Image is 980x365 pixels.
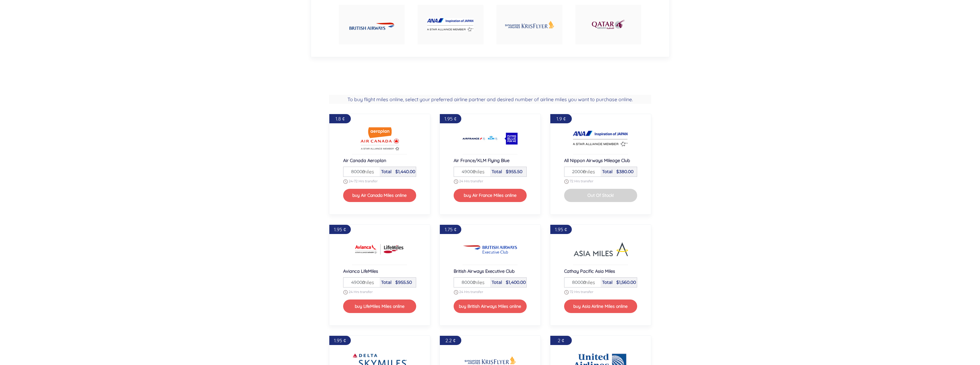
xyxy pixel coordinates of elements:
[343,189,416,202] button: buy Air Canada Miles online
[616,280,636,285] span: $1,560.00
[454,268,515,274] span: British Airways Executive Club
[359,168,374,175] span: miles
[343,268,378,274] span: Avianca LifeMiles
[329,95,651,104] h2: To buy flight miles online, select your preferred airline partner and desired number of airline m...
[343,179,348,184] img: schedule.png
[459,179,483,183] span: 24 Hrs transfer
[343,157,386,163] span: Air Canada Aeroplan
[570,179,593,183] span: 72 Hrs transfer
[352,126,407,151] img: Buy Air Canada Aeroplan Airline miles online
[454,157,509,163] span: Air France/KLM Flying Blue
[343,300,416,313] button: buy LifeMiles Miles online
[564,189,637,202] button: Out Of Stock!
[395,280,412,285] span: $955.50
[602,169,613,174] span: Total
[558,337,564,343] span: 2 ¢
[463,126,518,151] img: Buy Air France/KLM Flying Blue Airline miles online
[381,169,392,174] span: Total
[343,290,348,295] img: schedule.png
[459,290,483,294] span: 24 Hrs transfer
[463,237,518,262] img: Buy British Airways Executive Club Airline miles online
[616,169,633,174] span: $380.00
[555,226,567,232] span: 1.95 ¢
[334,226,346,232] span: 1.95 ¢
[445,337,455,343] span: 2.2 ¢
[564,290,569,295] img: schedule.png
[492,280,502,285] span: Total
[492,169,502,174] span: Total
[454,300,527,313] button: buy British Airways Miles online
[602,280,613,285] span: Total
[349,179,378,183] span: 24-72 Hrs transfer
[427,18,474,31] img: Buy ANA airline miles online
[445,226,456,232] span: 1.75 ¢
[580,168,595,175] span: miles
[564,179,569,184] img: schedule.png
[564,268,615,274] span: Cathay Pacific Asia Miles
[395,169,415,174] span: $1,440.00
[570,290,593,294] span: 72 Hrs transfer
[580,279,595,286] span: miles
[381,280,392,285] span: Total
[564,300,637,313] button: buy Asia Airline Miles online
[573,126,628,151] img: Buy All Nippon Airways Mileage Club Airline miles online
[556,116,566,122] span: 1.9 ¢
[506,169,522,174] span: $955.50
[444,116,456,122] span: 1.95 ¢
[505,13,554,37] img: Buy KrisFlyer Singapore airline miles online
[359,279,374,286] span: miles
[470,168,485,175] span: miles
[454,179,458,184] img: schedule.png
[335,116,345,122] span: 1.8 ¢
[454,290,458,295] img: schedule.png
[334,337,346,343] span: 1.95 ¢
[349,290,373,294] span: 24 Hrs transfer
[470,279,485,286] span: miles
[564,157,630,163] span: All Nippon Airways Mileage Club
[573,237,628,262] img: Buy Cathay Pacific Asia Miles Airline miles online
[352,237,407,262] img: Buy Avianca LifeMiles Airline miles online
[591,16,626,33] img: Buy Qatar airline miles online
[454,189,527,202] button: buy Air France Miles online
[506,280,526,285] span: $1,400.00
[349,17,394,32] img: Buy British Airways airline miles online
